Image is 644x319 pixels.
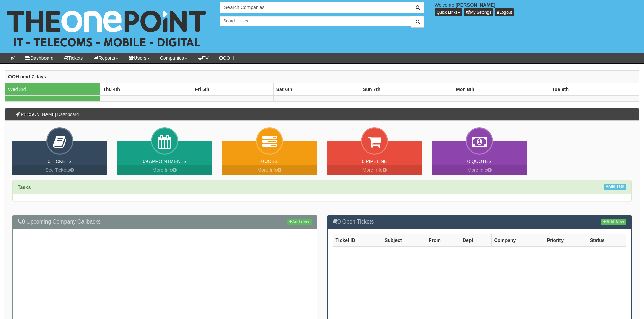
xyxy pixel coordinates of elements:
th: Thu 4th [100,83,192,95]
button: Quick Links [435,8,462,16]
h3: 0 Upcoming Company Callbacks [18,219,312,225]
th: From [426,234,460,246]
input: Search Users [220,16,411,26]
h3: 0 Open Tickets [333,219,627,225]
th: Tue 9th [549,83,639,95]
th: Priority [544,234,587,246]
th: Mon 8th [453,83,549,95]
a: Users [124,53,155,63]
a: Logout [495,8,514,16]
th: Subject [382,234,426,246]
a: 0 Quotes [467,159,492,164]
a: Reports [88,53,124,63]
th: Sun 7th [360,83,453,95]
a: More Info [432,165,527,175]
th: Sat 6th [273,83,360,95]
div: Welcome, [429,2,644,16]
a: More Info [327,165,422,175]
a: Add New [601,219,626,225]
a: 0 Tickets [48,159,72,164]
input: Search Companies [220,2,411,13]
th: Company [491,234,544,246]
a: Dashboard [20,53,59,63]
a: TV [192,53,214,63]
strong: Tasks [18,184,31,190]
a: My Settings [464,8,494,16]
a: More Info [222,165,317,175]
a: Add Task [604,184,626,190]
th: Dept [460,234,491,246]
th: Ticket ID [333,234,382,246]
b: [PERSON_NAME] [456,2,495,8]
td: Wed 3rd [5,83,100,95]
th: Status [587,234,626,246]
h3: [PERSON_NAME] Dashboard [12,109,82,120]
a: More Info [117,165,212,175]
th: Fri 5th [192,83,274,95]
a: OOH [214,53,239,63]
a: Companies [155,53,192,63]
a: See Tickets [12,165,107,175]
a: 0 Jobs [261,159,278,164]
a: Tickets [59,53,88,63]
th: OOH next 7 days: [5,70,639,83]
a: 69 Appointments [143,159,186,164]
a: 0 Pipeline [362,159,387,164]
a: Add new [287,219,311,225]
